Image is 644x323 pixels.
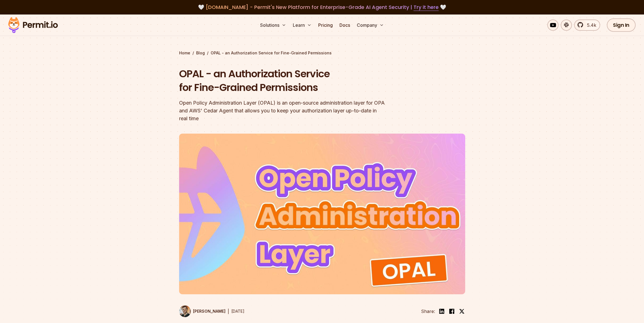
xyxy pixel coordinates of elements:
span: [DOMAIN_NAME] - Permit's New Platform for Enterprise-Grade AI Agent Security | [206,4,439,11]
button: Company [355,20,386,31]
div: 🤍 🤍 [13,3,631,11]
div: Open Policy Administration Layer (OPAL) is an open-source administration layer for OPA and AWS' C... [179,99,394,122]
img: twitter [459,308,465,314]
img: facebook [448,308,455,315]
time: [DATE] [231,309,244,314]
img: Daniel Bass [179,305,191,317]
div: | [228,308,229,315]
p: [PERSON_NAME] [193,308,225,314]
h1: OPAL - an Authorization Service for Fine-Grained Permissions [179,67,394,95]
img: Permit logo [6,16,60,35]
a: Blog [196,50,205,56]
img: OPAL - an Authorization Service for Fine-Grained Permissions [179,134,465,294]
img: linkedin [438,308,445,315]
a: Try it here [414,4,439,11]
a: Docs [337,20,352,31]
a: Sign In [607,18,636,32]
div: / / [179,50,465,56]
a: Home [179,50,190,56]
a: Pricing [316,20,335,31]
button: Solutions [258,20,288,31]
button: Learn [291,20,314,31]
a: 5.4k [574,20,600,31]
span: 5.4k [584,22,596,28]
a: [PERSON_NAME] [179,305,225,317]
li: Share: [421,308,435,315]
